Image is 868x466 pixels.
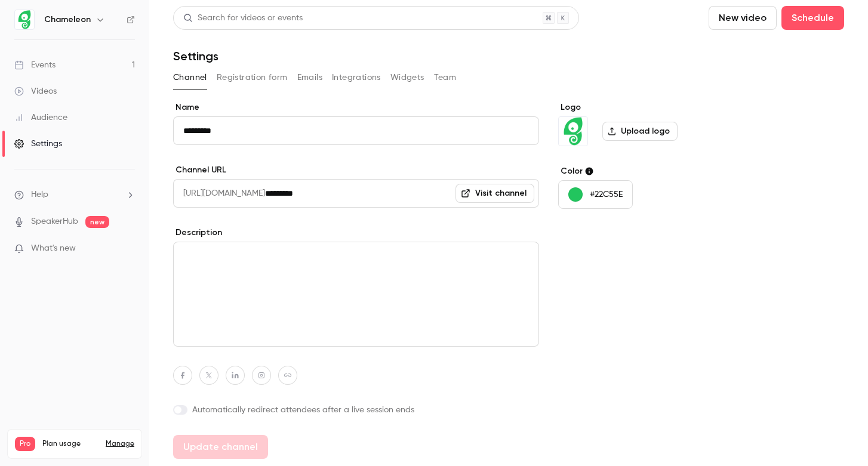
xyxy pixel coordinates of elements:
img: Chameleon [559,117,587,146]
label: Upload logo [602,122,678,141]
li: help-dropdown-opener [14,189,135,201]
label: Color [558,165,741,177]
label: Logo [558,101,741,113]
label: Automatically redirect attendees after a live session ends [173,404,539,416]
span: Plan usage [42,439,99,449]
label: Description [173,227,539,239]
div: Videos [14,85,57,97]
button: Registration form [217,68,288,87]
button: Emails [297,68,322,87]
button: Schedule [781,6,844,30]
h6: Chameleon [44,14,91,26]
label: Channel URL [173,164,539,176]
button: New video [709,6,777,30]
div: Settings [14,138,62,150]
button: Integrations [332,68,381,87]
span: Pro [15,437,35,451]
span: new [85,216,109,228]
a: Manage [106,439,134,449]
div: Events [14,59,56,71]
button: #22C55E [558,180,633,209]
div: Search for videos or events [183,12,303,24]
button: Widgets [390,68,424,87]
button: Team [434,68,457,87]
a: Visit channel [455,184,534,203]
span: Help [31,189,48,201]
label: Name [173,101,539,113]
button: Channel [173,68,207,87]
p: #22C55E [590,189,623,200]
h1: Settings [173,49,218,63]
img: Chameleon [15,10,34,29]
div: Audience [14,112,67,124]
span: [URL][DOMAIN_NAME] [173,179,265,208]
span: What's new [31,242,76,255]
iframe: Noticeable Trigger [121,243,135,254]
section: Logo [558,101,741,146]
a: SpeakerHub [31,215,78,228]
